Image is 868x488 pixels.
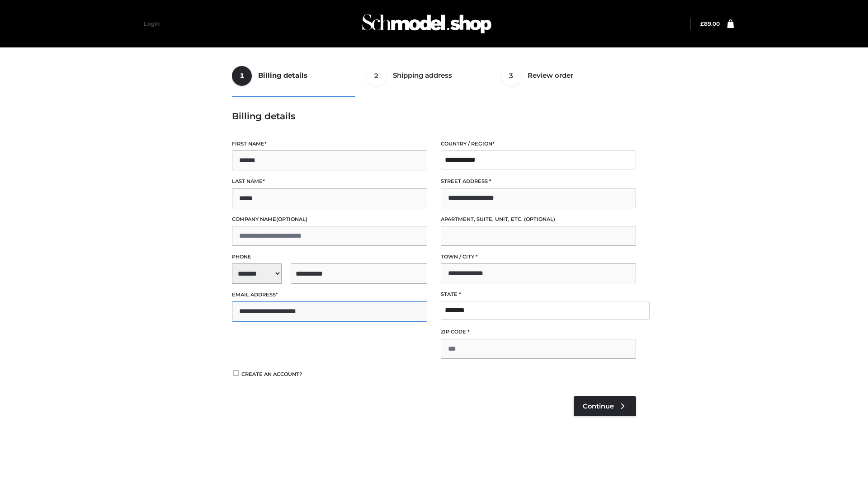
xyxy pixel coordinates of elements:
label: First name [232,140,427,148]
label: State [441,290,636,299]
label: Phone [232,253,427,261]
label: Apartment, suite, unit, etc. [441,215,636,224]
input: Create an account? [232,370,240,376]
span: (optional) [524,216,555,222]
bdi: 89.00 [700,20,720,27]
label: Town / City [441,253,636,261]
h3: Billing details [232,111,636,122]
a: £89.00 [700,20,720,27]
label: Company name [232,215,427,224]
span: £ [700,20,704,27]
label: Email address [232,291,427,299]
a: Continue [574,396,636,416]
a: Login [144,20,160,27]
label: Last name [232,177,427,186]
img: Schmodel Admin 964 [359,6,495,42]
label: Street address [441,177,636,186]
label: Country / Region [441,140,636,148]
span: Continue [583,402,614,410]
span: (optional) [276,216,307,222]
span: Create an account? [241,371,302,377]
label: ZIP Code [441,328,636,336]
